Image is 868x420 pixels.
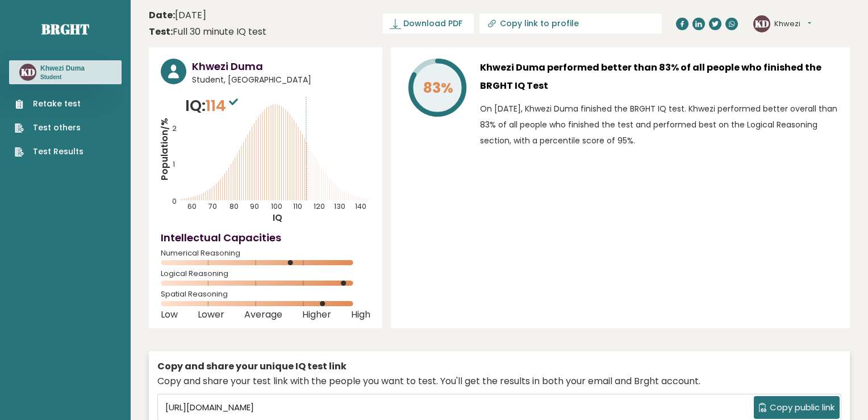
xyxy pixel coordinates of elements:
[206,95,241,116] span: 114
[161,230,370,245] h4: Intellectual Capacities
[403,18,462,30] span: Download PDF
[15,98,84,110] a: Retake test
[157,360,841,373] div: Copy and share your unique IQ test link
[192,74,370,86] span: Student, [GEOGRAPHIC_DATA]
[208,202,217,212] tspan: 70
[149,25,266,39] div: Full 30 minute IQ test
[157,374,841,388] div: Copy and share your test link with the people you want to test. You'll get the results in both yo...
[351,312,370,317] span: High
[149,9,206,22] time: [DATE]
[192,59,370,74] h3: Khwezi Duma
[173,160,175,170] tspan: 1
[158,118,170,180] tspan: Population/%
[754,396,840,419] button: Copy public link
[172,196,177,206] tspan: 0
[334,202,345,212] tspan: 130
[161,251,370,256] span: Numerical Reasoning
[480,59,838,95] h3: Khwezi Duma performed better than 83% of all people who finished the BRGHT IQ Test
[161,271,370,276] span: Logical Reasoning
[314,202,325,212] tspan: 120
[755,17,769,30] text: KD
[21,65,35,79] text: KD
[423,78,453,98] tspan: 83%
[185,94,241,117] p: IQ:
[187,202,197,212] tspan: 60
[273,212,282,224] tspan: IQ
[161,292,370,297] span: Spatial Reasoning
[172,123,177,133] tspan: 2
[250,202,259,212] tspan: 90
[383,14,474,34] a: Download PDF
[302,312,331,317] span: Higher
[355,202,366,212] tspan: 140
[244,312,282,317] span: Average
[770,401,834,414] span: Copy public link
[149,25,173,38] b: Test:
[229,202,239,212] tspan: 80
[40,64,85,73] h3: Khwezi Duma
[293,202,302,212] tspan: 110
[15,122,84,134] a: Test others
[480,101,838,149] p: On [DATE], Khwezi Duma finished the BRGHT IQ test. Khwezi performed better overall than 83% of al...
[272,202,283,212] tspan: 100
[40,73,85,81] p: Student
[149,9,175,22] b: Date:
[15,146,84,158] a: Test Results
[161,312,178,317] span: Low
[198,312,224,317] span: Lower
[774,18,811,30] button: Khwezi
[41,20,89,38] a: Brght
